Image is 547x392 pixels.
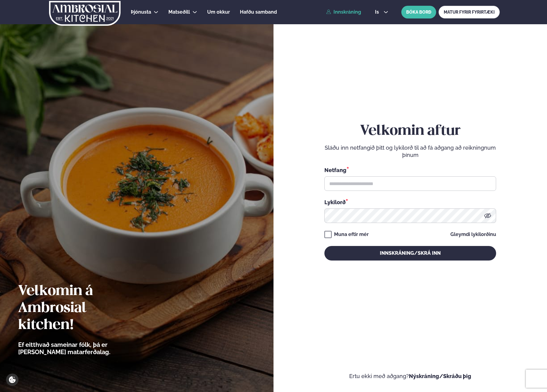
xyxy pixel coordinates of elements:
span: Þjónusta [131,9,151,15]
span: is [375,10,381,15]
span: Um okkur [207,9,230,15]
button: BÓKA BORÐ [401,6,436,18]
a: Gleymdi lykilorðinu [450,232,496,237]
a: Cookie settings [6,374,18,386]
img: logo [49,1,121,26]
a: Um okkur [207,8,230,16]
a: Innskráning [326,9,361,15]
button: is [370,10,393,15]
span: Hafðu samband [240,9,277,15]
p: Sláðu inn netfangið þitt og lykilorð til að fá aðgang að reikningnum þínum [324,144,496,159]
a: Hafðu samband [240,8,277,16]
div: Lykilorð [324,198,496,206]
p: Ef eitthvað sameinar fólk, þá er [PERSON_NAME] matarferðalag. [18,341,144,356]
div: Netfang [324,166,496,174]
a: MATUR FYRIR FYRIRTÆKI [439,6,500,18]
p: Ertu ekki með aðgang? [292,373,529,380]
h2: Velkomin aftur [324,123,496,140]
a: Þjónusta [131,8,151,16]
h2: Velkomin á Ambrosial kitchen! [18,283,144,334]
a: Matseðill [168,8,190,16]
a: Nýskráning/Skráðu þig [409,373,471,379]
span: Matseðill [168,9,190,15]
button: Innskráning/Skrá inn [324,246,496,261]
